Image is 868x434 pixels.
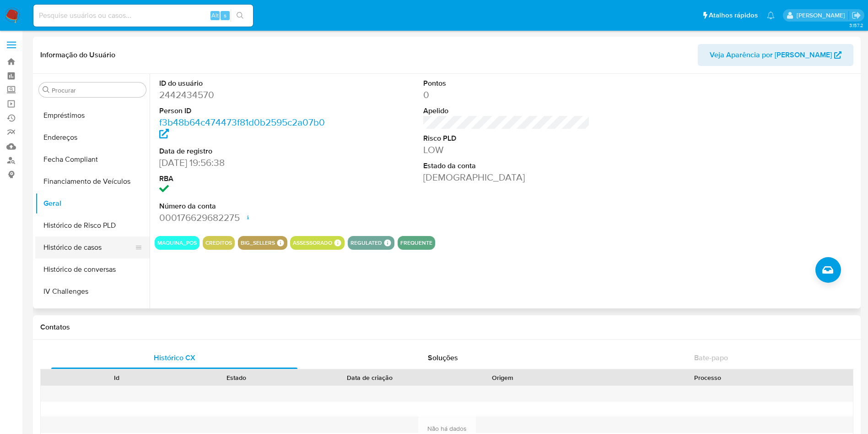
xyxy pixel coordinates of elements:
span: Bate-papo [694,352,728,363]
dd: LOW [423,143,590,156]
button: search-icon [231,9,249,22]
dd: [DATE] 19:56:38 [159,156,326,169]
dt: ID do usuário [159,78,326,88]
span: Soluções [428,352,458,363]
dt: Person ID [159,106,326,116]
dt: RBA [159,174,326,184]
button: IV Challenges [35,280,150,302]
div: Data de criação [303,373,437,382]
a: Notificações [767,11,775,19]
span: Histórico CX [154,352,195,363]
dt: Apelido [423,106,590,116]
button: Endereços [35,126,150,148]
dt: Risco PLD [423,133,590,143]
dd: 2442434570 [159,88,326,101]
div: Id [63,373,170,382]
button: Fecha Compliant [35,148,150,170]
div: Origem [449,373,556,382]
span: Atalhos rápidos [709,11,758,20]
button: Empréstimos [35,104,150,126]
h1: Informação do Usuário [40,50,115,60]
dt: Número da conta [159,201,326,211]
button: Financiamento de Veículos [35,170,150,192]
button: Histórico de conversas [35,258,150,280]
span: Veja Aparência por [PERSON_NAME] [710,44,832,66]
input: Procurar [52,86,142,94]
input: Pesquise usuários ou casos... [33,10,253,22]
button: Veja Aparência por [PERSON_NAME] [698,44,853,66]
button: Histórico de Risco PLD [35,214,150,236]
dt: Estado da conta [423,161,590,171]
button: Geral [35,192,150,214]
dt: Data de registro [159,146,326,156]
dd: 000176629682275 [159,211,326,224]
span: Alt [211,11,219,20]
a: f3b48b64c474473f81d0b2595c2a07b0 [159,115,325,142]
span: s [224,11,226,20]
p: magno.ferreira@mercadopago.com.br [797,11,848,20]
dt: Pontos [423,78,590,88]
dd: [DEMOGRAPHIC_DATA] [423,171,590,184]
dd: 0 [423,88,590,101]
h1: Contatos [40,323,853,332]
button: Insurtech [35,302,150,324]
button: Histórico de casos [35,236,142,258]
a: Sair [852,11,861,20]
div: Estado [183,373,290,382]
button: Procurar [43,86,50,93]
div: Processo [569,373,846,382]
